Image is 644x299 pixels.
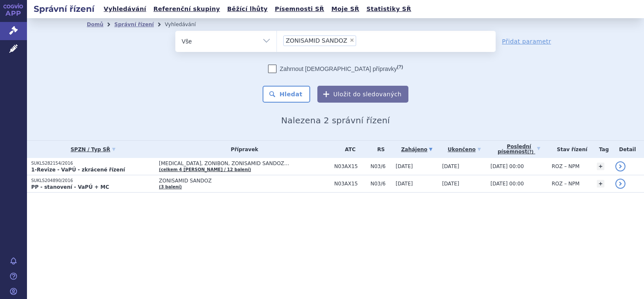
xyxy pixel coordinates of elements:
span: [DATE] 00:00 [491,163,524,169]
span: × [349,38,354,43]
a: (3 balení) [159,185,182,189]
th: Detail [611,141,644,158]
th: Přípravek [155,141,330,158]
a: detail [615,179,625,189]
a: Domů [87,22,103,27]
a: (celkem 4 [PERSON_NAME] / 12 balení) [159,167,251,172]
span: N03AX15 [334,181,366,187]
span: [DATE] [396,181,413,187]
span: [DATE] 00:00 [491,181,524,187]
span: N03/6 [370,181,392,187]
label: Zahrnout [DEMOGRAPHIC_DATA] přípravky [268,65,403,73]
p: SUKLS282154/2016 [31,160,155,166]
a: Referenční skupiny [151,3,223,15]
span: ROZ – NPM [552,163,580,169]
th: ATC [330,141,366,158]
th: RS [366,141,392,158]
abbr: (?) [397,64,403,70]
strong: PP - stanovení - VaPÚ + MC [31,184,109,190]
strong: 1-Revize - VaPÚ - zkrácené řízení [31,167,125,173]
span: ROZ – NPM [552,181,580,187]
abbr: (?) [527,149,534,155]
a: + [597,180,604,188]
a: Ukončeno [442,144,486,155]
th: Stav řízení [547,141,593,158]
input: ZONISAMID SANDOZ [359,35,363,46]
a: Statistiky SŘ [364,3,413,15]
a: SPZN / Typ SŘ [31,144,155,155]
a: Přidat parametr [502,37,551,46]
span: [DATE] [442,181,459,187]
span: [DATE] [396,163,413,169]
button: Hledat [263,86,310,103]
span: Nalezena 2 správní řízení [281,115,390,125]
a: + [597,163,604,170]
li: Vyhledávání [165,18,207,31]
a: Zahájeno [396,144,438,155]
span: ZONISAMID SANDOZ [286,38,347,43]
a: Poslednípísemnost(?) [491,141,547,158]
th: Tag [593,141,611,158]
h2: Správní řízení [27,3,101,15]
a: Písemnosti SŘ [272,3,327,15]
a: Moje SŘ [329,3,362,15]
span: [DATE] [442,163,459,169]
span: N03/6 [370,163,392,169]
span: ZONISAMID SANDOZ [159,178,330,184]
p: SUKLS204890/2016 [31,178,155,184]
a: Vyhledávání [101,3,149,15]
a: Správní řízení [114,22,154,27]
span: [MEDICAL_DATA], ZONIBON, ZONISAMID SANDOZ… [159,160,330,166]
a: detail [615,161,625,171]
a: Běžící lhůty [225,3,270,15]
span: N03AX15 [334,163,366,169]
button: Uložit do sledovaných [317,86,408,103]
